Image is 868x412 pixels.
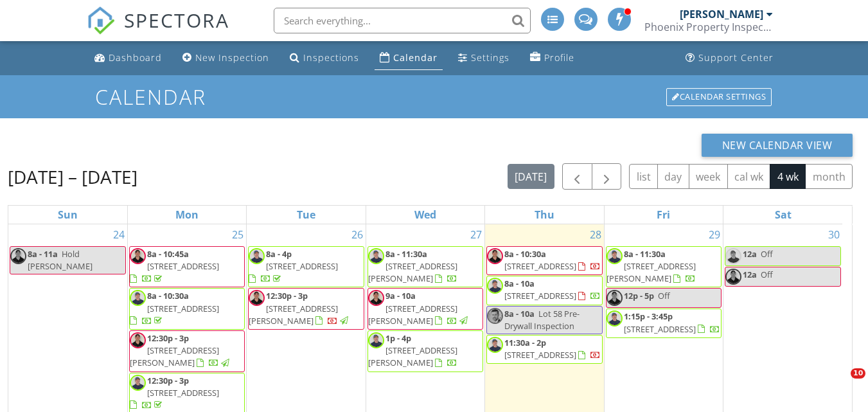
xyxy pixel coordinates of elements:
[368,290,384,306] img: screenshot_20250123_160403_messages.jpg
[587,224,604,245] a: Go to August 28, 2025
[130,345,219,368] span: [STREET_ADDRESS][PERSON_NAME]
[28,248,93,272] span: Hold [PERSON_NAME]
[173,206,201,224] a: Monday
[375,46,443,70] a: Calendar
[412,206,439,224] a: Wednesday
[504,290,576,301] span: [STREET_ADDRESS]
[130,375,146,391] img: screenshot_20250123_160516_messages.jpg
[805,164,853,189] button: month
[368,330,483,372] a: 1p - 4p [STREET_ADDRESS][PERSON_NAME]
[28,248,58,260] span: 8a - 11a
[468,224,484,245] a: Go to August 27, 2025
[606,246,722,288] a: 8a - 11:30a [STREET_ADDRESS][PERSON_NAME]
[624,310,720,334] a: 1:15p - 3:45p [STREET_ADDRESS]
[487,278,503,294] img: screenshot_20250123_160516_messages.jpg
[698,51,774,64] div: Support Center
[147,375,189,386] span: 12:30p - 3p
[824,368,855,399] iframe: Intercom live chat
[147,387,219,399] span: [STREET_ADDRESS]
[607,248,696,284] a: 8a - 11:30a [STREET_ADDRESS][PERSON_NAME]
[592,163,622,190] button: Next
[504,337,546,348] span: 11:30a - 2p
[248,288,364,330] a: 12:30p - 3p [STREET_ADDRESS][PERSON_NAME]
[826,224,842,245] a: Go to August 30, 2025
[130,332,231,368] a: 12:30p - 3p [STREET_ADDRESS][PERSON_NAME]
[294,206,318,224] a: Tuesday
[486,246,602,275] a: 8a - 10:30a [STREET_ADDRESS]
[504,308,580,332] span: Lot 58 Pre-Drywall Inspection
[504,260,576,272] span: [STREET_ADDRESS]
[385,290,416,301] span: 9a - 10a
[654,206,673,224] a: Friday
[725,248,741,264] img: screenshot_20250123_160516_messages.jpg
[606,309,722,337] a: 1:15p - 3:45p [STREET_ADDRESS]
[266,248,292,260] span: 8a - 4p
[504,308,535,319] span: 8a - 10a
[285,46,364,70] a: Inspections
[508,164,554,189] button: [DATE]
[368,290,470,326] a: 9a - 10a [STREET_ADDRESS][PERSON_NAME]
[666,88,772,106] div: Calendar Settings
[504,278,535,289] span: 8a - 10a
[147,332,189,344] span: 12:30p - 3p
[147,303,219,314] span: [STREET_ADDRESS]
[368,248,384,264] img: screenshot_20250123_160516_messages.jpg
[124,6,229,33] span: SPECTORA
[525,46,580,70] a: Profile
[504,337,601,361] a: 11:30a - 2p [STREET_ADDRESS]
[130,290,146,306] img: screenshot_20250123_160516_messages.jpg
[487,337,503,353] img: screenshot_20250123_160516_messages.jpg
[130,248,146,264] img: screenshot_20250123_160403_messages.jpg
[680,46,779,70] a: Support Center
[770,164,806,189] button: 4 wk
[487,248,503,264] img: screenshot_20250123_160403_messages.jpg
[657,164,689,189] button: day
[471,51,509,64] div: Settings
[644,21,773,33] div: Phoenix Property Inspections A-Z
[607,248,623,264] img: screenshot_20250123_160516_messages.jpg
[368,303,457,327] span: [STREET_ADDRESS][PERSON_NAME]
[368,332,457,368] a: 1p - 4p [STREET_ADDRESS][PERSON_NAME]
[624,323,696,335] span: [STREET_ADDRESS]
[706,224,723,245] a: Go to August 29, 2025
[249,303,338,327] span: [STREET_ADDRESS][PERSON_NAME]
[665,87,773,107] a: Calendar Settings
[851,368,865,379] span: 10
[504,248,601,272] a: 8a - 10:30a [STREET_ADDRESS]
[87,17,229,44] a: SPECTORA
[95,85,773,108] h1: Calendar
[761,269,773,280] span: Off
[658,290,670,301] span: Off
[266,290,308,301] span: 12:30p - 3p
[349,224,366,245] a: Go to August 26, 2025
[743,269,757,280] span: 12a
[147,248,189,260] span: 8a - 10:45a
[10,248,26,264] img: screenshot_20250123_160403_messages.jpg
[607,310,623,327] img: screenshot_20250123_160516_messages.jpg
[129,288,245,330] a: 8a - 10:30a [STREET_ADDRESS]
[8,164,137,190] h2: [DATE] – [DATE]
[532,206,557,224] a: Thursday
[385,248,427,260] span: 8a - 11:30a
[249,248,265,264] img: screenshot_20250123_160516_messages.jpg
[368,332,384,348] img: screenshot_20250123_160516_messages.jpg
[129,330,245,372] a: 12:30p - 3p [STREET_ADDRESS][PERSON_NAME]
[385,332,411,344] span: 1p - 4p
[772,206,794,224] a: Saturday
[130,290,219,326] a: 8a - 10:30a [STREET_ADDRESS]
[129,246,245,288] a: 8a - 10:45a [STREET_ADDRESS]
[368,345,457,368] span: [STREET_ADDRESS][PERSON_NAME]
[624,310,673,322] span: 1:15p - 3:45p
[743,248,757,260] span: 12a
[544,51,574,64] div: Profile
[727,164,771,189] button: cal wk
[393,51,438,64] div: Calendar
[487,308,503,324] img: 20180413_105132.jpg
[249,290,350,326] a: 12:30p - 3p [STREET_ADDRESS][PERSON_NAME]
[147,290,189,301] span: 8a - 10:30a
[629,164,658,189] button: list
[147,260,219,272] span: [STREET_ADDRESS]
[274,8,531,33] input: Search everything...
[368,248,457,284] a: 8a - 11:30a [STREET_ADDRESS][PERSON_NAME]
[249,290,265,306] img: screenshot_20250123_160403_messages.jpg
